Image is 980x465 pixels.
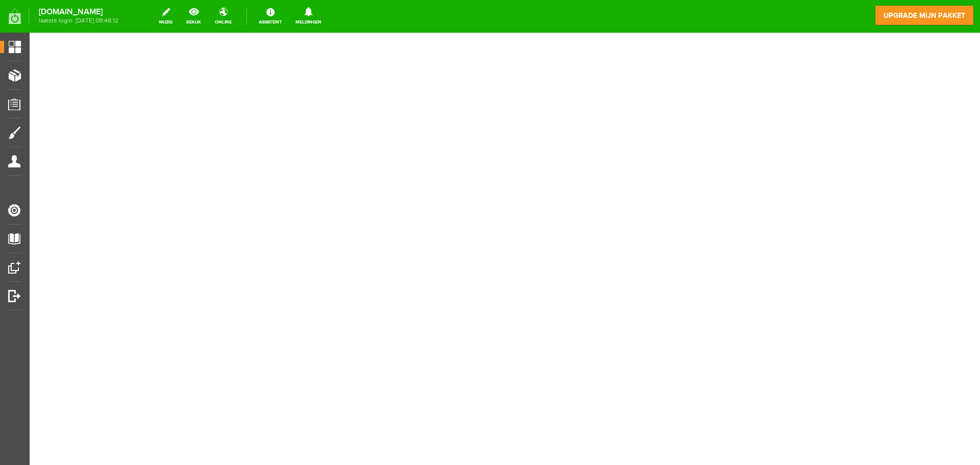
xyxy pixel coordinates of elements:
a: upgrade mijn pakket [875,5,974,26]
a: Assistent [253,5,288,28]
a: bekijk [180,5,207,28]
strong: [DOMAIN_NAME] [39,9,118,15]
a: Meldingen [289,5,328,28]
span: laatste login: [DATE] 09:48:12 [39,18,118,23]
a: online [209,5,238,28]
a: wijzig [153,5,179,28]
